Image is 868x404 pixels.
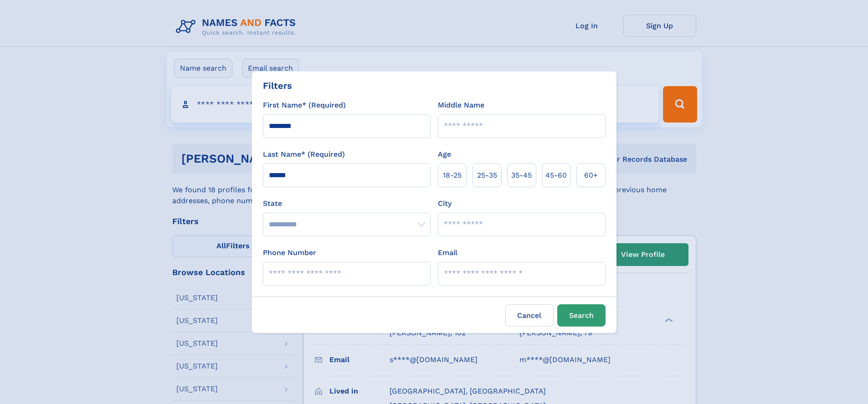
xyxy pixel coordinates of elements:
[438,198,452,209] label: City
[438,100,484,111] label: Middle Name
[263,149,345,160] label: Last Name* (Required)
[443,170,462,181] span: 18‑25
[584,170,598,181] span: 60+
[263,100,346,111] label: First Name* (Required)
[511,170,532,181] span: 35‑45
[557,304,606,327] button: Search
[263,247,316,258] label: Phone Number
[505,304,554,327] label: Cancel
[438,247,457,258] label: Email
[263,198,431,209] label: State
[438,149,451,160] label: Age
[263,79,292,92] div: Filters
[477,170,497,181] span: 25‑35
[545,170,567,181] span: 45‑60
